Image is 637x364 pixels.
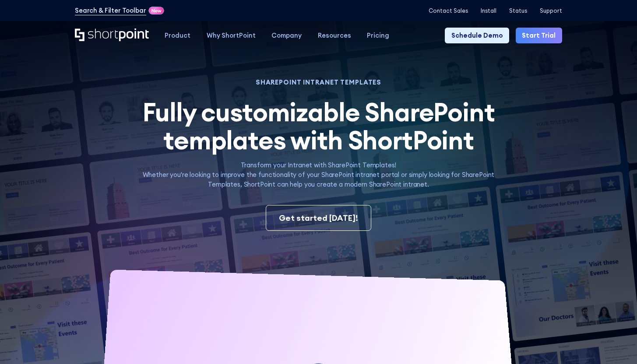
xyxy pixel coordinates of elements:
[540,7,562,14] a: Support
[132,160,505,189] p: Transform your Intranet with SharePoint Templates! Whether you're looking to improve the function...
[207,31,256,40] div: Why ShortPoint
[367,31,389,40] div: Pricing
[266,205,371,230] a: Get started [DATE]!
[310,28,359,43] a: Resources
[318,31,351,40] div: Resources
[516,28,562,43] a: Start Trial
[359,28,397,43] a: Pricing
[165,31,190,40] div: Product
[429,7,468,14] a: Contact Sales
[132,80,505,85] h1: SHAREPOINT INTRANET TEMPLATES
[199,28,264,43] a: Why ShortPoint
[445,28,509,43] a: Schedule Demo
[509,7,527,14] a: Status
[75,6,146,15] a: Search & Filter Toolbar
[279,212,358,224] div: Get started [DATE]!
[481,7,496,14] a: Install
[142,96,494,156] span: Fully customizable SharePoint templates with ShortPoint
[271,31,302,40] div: Company
[264,28,310,43] a: Company
[75,28,149,42] a: Home
[157,28,198,43] a: Product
